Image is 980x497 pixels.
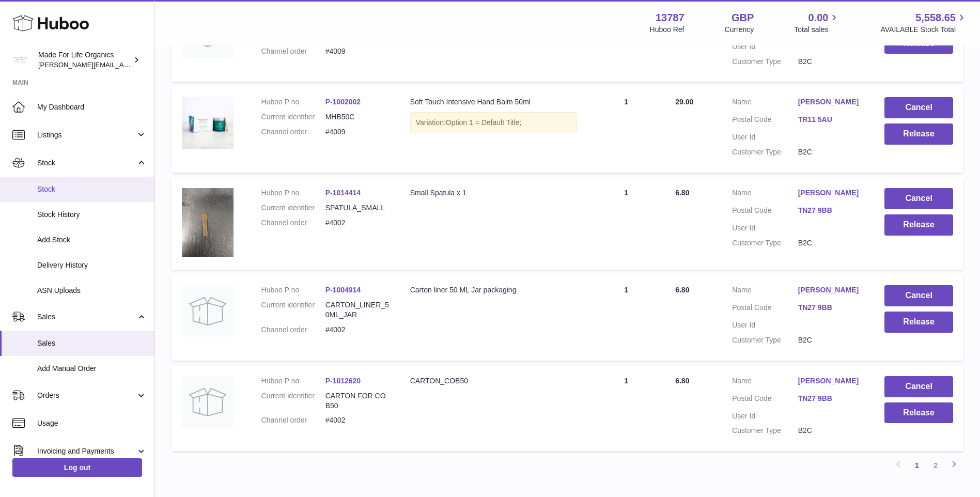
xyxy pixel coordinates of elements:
dt: Customer Type [732,57,798,67]
a: P-1012620 [325,377,361,385]
dt: Channel order [261,46,325,56]
dd: B2C [798,335,864,345]
div: CARTON_COB50 [410,376,578,386]
span: Stock [37,184,147,194]
span: Total sales [794,25,840,35]
dt: User Id [732,320,798,330]
img: soft-touch-intensive-hand-balm-50ml-mhb50c-1.jpg [182,97,234,149]
dt: Name [732,285,798,298]
img: 137871736781823.jpg [182,188,234,257]
dt: Huboo P no [261,285,325,295]
span: Usage [37,418,147,428]
dd: B2C [798,147,864,157]
a: [PERSON_NAME] [798,97,864,107]
a: 1 [908,456,926,475]
td: 1 [587,87,665,173]
span: Orders [37,391,136,400]
button: Cancel [884,285,953,306]
dt: User Id [732,42,798,52]
span: 29.00 [675,98,693,106]
span: Stock History [37,210,147,220]
span: 5,558.65 [915,11,956,25]
a: TN27 9BB [798,394,864,403]
a: P-1004914 [325,286,361,294]
dt: User Id [732,223,798,233]
span: Add Stock [37,235,147,245]
dd: B2C [798,238,864,248]
dt: Customer Type [732,147,798,157]
dd: #4002 [325,218,390,228]
dt: Customer Type [732,426,798,436]
dd: MHB50C [325,112,390,122]
td: 1 [587,178,665,270]
dt: Current identifier [261,203,325,213]
span: Add Manual Order [37,364,147,374]
dt: User Id [732,132,798,142]
span: Sales [37,338,147,348]
dt: Current identifier [261,112,325,122]
dt: Channel order [261,415,325,425]
dt: Customer Type [732,238,798,248]
dd: SPATULA_SMALL [325,203,390,213]
div: Huboo Ref [650,25,685,35]
a: TN27 9BB [798,303,864,313]
button: Cancel [884,188,953,209]
dt: Channel order [261,325,325,335]
span: 6.80 [675,286,689,294]
span: [PERSON_NAME][EMAIL_ADDRESS][PERSON_NAME][DOMAIN_NAME] [38,60,262,69]
dt: Current identifier [261,300,325,320]
a: 5,558.65 AVAILABLE Stock Total [880,11,968,35]
dt: Channel order [261,218,325,228]
dt: Postal Code [732,115,798,127]
span: 0.00 [808,11,829,25]
dt: Channel order [261,127,325,137]
td: 1 [587,275,665,361]
td: 1 [587,366,665,452]
button: Release [884,402,953,424]
span: Sales [37,312,136,322]
span: Option 1 = Default Title; [446,118,522,127]
dd: B2C [798,426,864,436]
a: TN27 9BB [798,206,864,215]
div: Made For Life Organics [38,50,131,70]
span: Invoicing and Payments [37,446,136,456]
dt: Postal Code [732,303,798,315]
button: Release [884,123,953,145]
a: [PERSON_NAME] [798,285,864,295]
span: AVAILABLE Stock Total [880,25,968,35]
span: 6.80 [675,189,689,197]
div: Currency [725,25,754,35]
dt: User Id [732,411,798,421]
div: Variation: [410,112,578,133]
dd: #4009 [325,127,390,137]
strong: GBP [732,11,754,25]
button: Cancel [884,97,953,118]
strong: 13787 [656,11,685,25]
img: no-photo.jpg [182,376,234,428]
dt: Name [732,97,798,110]
div: Carton liner 50 ML Jar packaging [410,285,578,295]
dt: Postal Code [732,206,798,218]
div: Small Spatula x 1 [410,188,578,198]
button: Release [884,312,953,333]
a: [PERSON_NAME] [798,188,864,198]
a: TR11 5AU [798,115,864,125]
span: My Dashboard [37,102,147,112]
img: no-photo.jpg [182,285,234,337]
dt: Name [732,188,798,200]
dt: Name [732,376,798,389]
span: Stock [37,158,136,168]
dt: Huboo P no [261,188,325,198]
a: Log out [12,458,142,477]
dd: CARTON_LINER_50ML_JAR [325,300,390,320]
a: [PERSON_NAME] [798,376,864,386]
dt: Huboo P no [261,376,325,386]
a: P-1002002 [325,98,361,106]
a: 0.00 Total sales [794,11,840,35]
dd: CARTON FOR COB50 [325,391,390,411]
dd: #4002 [325,415,390,425]
dt: Huboo P no [261,97,325,107]
dd: #4002 [325,325,390,335]
dt: Customer Type [732,335,798,345]
span: 6.80 [675,377,689,385]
